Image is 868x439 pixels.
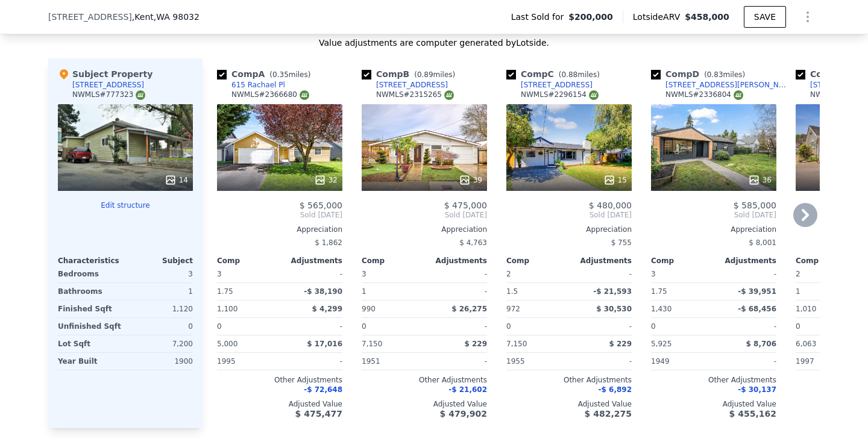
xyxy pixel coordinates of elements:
[506,399,632,409] div: Adjusted Value
[128,318,193,335] div: 0
[362,270,366,278] span: 3
[282,266,342,282] div: -
[165,174,188,186] div: 14
[315,238,342,247] span: $ 1,862
[217,68,315,80] div: Comp A
[376,90,454,100] div: NWMLS # 2315265
[362,375,487,385] div: Other Adjustments
[796,256,858,266] div: Comp
[796,353,856,370] div: 1997
[734,201,776,210] span: $ 585,000
[596,305,632,313] span: $ 30,530
[427,353,487,370] div: -
[665,90,743,100] div: NWMLS # 2336804
[729,409,776,419] span: $ 455,162
[132,11,200,23] span: , Kent
[128,283,193,300] div: 1
[307,340,342,348] span: $ 17,016
[506,225,632,234] div: Appreciation
[217,225,342,234] div: Appreciation
[136,90,145,100] img: NWMLS Logo
[217,340,237,348] span: 5,000
[593,287,632,296] span: -$ 21,593
[651,353,711,370] div: 1949
[280,256,342,266] div: Adjustments
[569,256,632,266] div: Adjustments
[427,266,487,282] div: -
[585,409,632,419] span: $ 482,275
[506,270,511,278] span: 2
[217,283,277,300] div: 1.75
[448,385,487,394] span: -$ 21,602
[651,80,791,90] a: [STREET_ADDRESS][PERSON_NAME]
[362,353,422,370] div: 1951
[716,353,776,370] div: -
[451,305,487,313] span: $ 26,275
[217,399,342,409] div: Adjusted Value
[282,353,342,370] div: -
[300,90,309,100] img: NWMLS Logo
[125,256,193,266] div: Subject
[796,340,816,348] span: 6,063
[427,318,487,335] div: -
[749,238,776,247] span: $ 8,001
[217,305,237,313] span: 1,100
[217,375,342,385] div: Other Adjustments
[589,90,599,100] img: NWMLS Logo
[521,90,599,100] div: NWMLS # 2296154
[571,318,632,335] div: -
[609,340,632,348] span: $ 229
[459,238,487,247] span: $ 4,763
[48,37,820,49] div: Value adjustments are computer generated by Lotside .
[362,225,487,234] div: Appreciation
[568,11,613,23] span: $200,000
[464,340,487,348] span: $ 229
[651,322,656,331] span: 0
[685,12,729,22] span: $458,000
[665,80,791,90] div: [STREET_ADDRESS][PERSON_NAME]
[651,375,776,385] div: Other Adjustments
[506,322,511,331] span: 0
[272,70,289,79] span: 0.35
[362,322,366,331] span: 0
[362,399,487,409] div: Adjusted Value
[554,70,605,79] span: ( miles)
[748,174,772,186] div: 36
[589,201,632,210] span: $ 480,000
[376,80,448,90] div: [STREET_ADDRESS]
[128,335,193,352] div: 7,200
[521,80,593,90] div: [STREET_ADDRESS]
[409,70,460,79] span: ( miles)
[217,270,222,278] span: 3
[282,318,342,335] div: -
[633,11,685,23] span: Lotside ARV
[651,225,776,234] div: Appreciation
[217,210,342,220] span: Sold [DATE]
[506,340,527,348] span: 7,150
[699,70,750,79] span: ( miles)
[154,12,200,22] span: , WA 98032
[603,174,627,186] div: 15
[506,283,567,300] div: 1.5
[417,70,433,79] span: 0.89
[746,340,776,348] span: $ 8,706
[300,201,342,210] span: $ 565,000
[424,256,487,266] div: Adjustments
[58,266,123,282] div: Bedrooms
[506,256,569,266] div: Comp
[362,340,382,348] span: 7,150
[231,80,285,90] div: 615 Rachael Pl
[506,80,593,90] a: [STREET_ADDRESS]
[796,5,820,29] button: Show Options
[362,210,487,220] span: Sold [DATE]
[738,287,776,296] span: -$ 39,951
[128,266,193,282] div: 3
[459,174,482,186] div: 39
[506,68,605,80] div: Comp C
[716,318,776,335] div: -
[796,270,800,278] span: 2
[362,283,422,300] div: 1
[796,283,856,300] div: 1
[506,305,520,313] span: 972
[651,68,750,80] div: Comp D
